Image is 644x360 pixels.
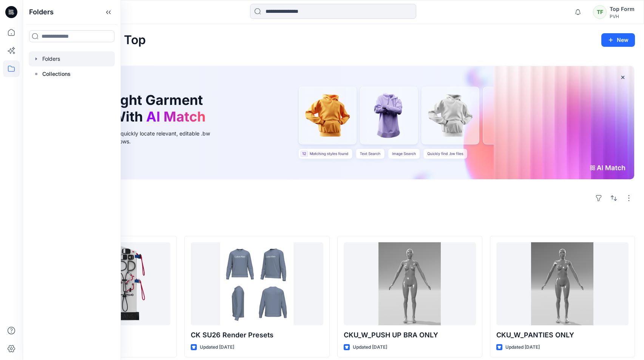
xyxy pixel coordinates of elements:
[353,343,387,351] p: Updated [DATE]
[505,343,540,351] p: Updated [DATE]
[51,129,221,145] div: Use text or image search to quickly locate relevant, editable .bw files for faster design workflows.
[146,108,205,125] span: AI Match
[601,33,635,47] button: New
[200,343,234,351] p: Updated [DATE]
[496,330,629,340] p: CKU_W_PANTIES ONLY
[51,92,209,125] h1: Find the Right Garment Instantly With
[191,330,323,340] p: CK SU26 Render Presets
[496,242,629,325] a: CKU_W_PANTIES ONLY
[344,330,476,340] p: CKU_W_PUSH UP BRA ONLY
[610,14,635,19] div: PVH
[610,5,635,14] div: Top Form
[593,5,607,19] div: TF
[191,242,323,325] a: CK SU26 Render Presets
[344,242,476,325] a: CKU_W_PUSH UP BRA ONLY
[32,219,635,228] h4: Styles
[42,69,71,78] p: Collections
